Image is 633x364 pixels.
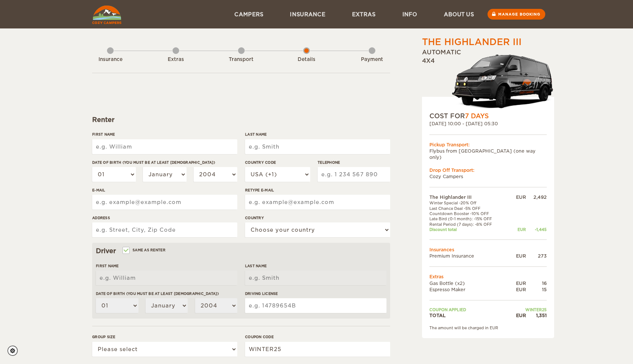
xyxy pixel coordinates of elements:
[352,56,392,63] div: Payment
[526,280,547,286] div: 16
[123,249,128,254] input: Same as renter
[92,132,237,137] label: First Name
[452,51,554,112] img: stor-langur-4.png
[526,312,547,319] div: 1,351
[90,56,131,63] div: Insurance
[429,167,547,173] div: Drop Off Transport:
[429,307,508,312] td: Coupon applied
[245,139,390,154] input: e.g. Smith
[429,216,508,221] td: Late Bird (0-1 month): -15% OFF
[429,246,547,253] td: Insurances
[526,227,547,232] div: -1,445
[155,56,196,63] div: Extras
[245,271,386,285] input: e.g. Smith
[488,9,545,20] a: Manage booking
[245,160,310,165] label: Country Code
[429,142,547,148] div: Pickup Transport:
[245,187,390,193] label: Retype E-mail
[429,173,547,180] td: Cozy Campers
[422,36,522,48] div: The Highlander III
[92,334,237,340] label: Group size
[245,291,386,296] label: Driving License
[429,280,508,286] td: Gas Bottle (x2)
[429,120,547,127] div: [DATE] 10:00 - [DATE] 05:30
[92,195,237,210] input: e.g. example@example.com
[508,253,526,259] div: EUR
[422,48,554,112] div: Automatic 4x4
[92,115,390,124] div: Renter
[245,334,390,340] label: Coupon code
[318,167,390,182] input: e.g. 1 234 567 890
[429,227,508,232] td: Discount total
[508,286,526,293] div: EUR
[508,312,526,319] div: EUR
[465,112,489,120] span: 7 Days
[96,263,237,269] label: First Name
[96,291,237,296] label: Date of birth (You must be at least [DEMOGRAPHIC_DATA])
[221,56,262,63] div: Transport
[508,280,526,286] div: EUR
[318,160,390,165] label: Telephone
[92,139,237,154] input: e.g. William
[245,195,390,210] input: e.g. example@example.com
[245,132,390,137] label: Last Name
[7,346,23,356] a: Cookie settings
[429,312,508,319] td: TOTAL
[429,148,547,160] td: Flybus from [GEOGRAPHIC_DATA] (one way only)
[92,160,237,165] label: Date of birth (You must be at least [DEMOGRAPHIC_DATA])
[429,286,508,293] td: Espresso Maker
[526,253,547,259] div: 273
[286,56,327,63] div: Details
[429,273,547,280] td: Extras
[429,325,547,330] div: The amount will be charged in EUR
[123,246,165,254] label: Same as renter
[245,298,386,313] input: e.g. 14789654B
[429,200,508,205] td: Winter Special -20% Off
[508,194,526,200] div: EUR
[429,194,508,200] td: The Highlander III
[526,286,547,293] div: 15
[429,112,547,120] div: COST FOR
[508,307,547,312] td: WINTER25
[508,227,526,232] div: EUR
[429,222,508,227] td: Rental Period (7 days): -8% OFF
[92,187,237,193] label: E-mail
[429,211,508,216] td: Countdown Booster -10% OFF
[245,215,390,221] label: Country
[92,215,237,221] label: Address
[92,222,237,237] input: e.g. Street, City, Zip Code
[526,194,547,200] div: 2,492
[96,246,386,255] div: Driver
[245,263,386,269] label: Last Name
[429,206,508,211] td: Last Chance Deal -5% OFF
[92,6,121,24] img: Cozy Campers
[429,253,508,259] td: Premium Insurance
[96,271,237,285] input: e.g. William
